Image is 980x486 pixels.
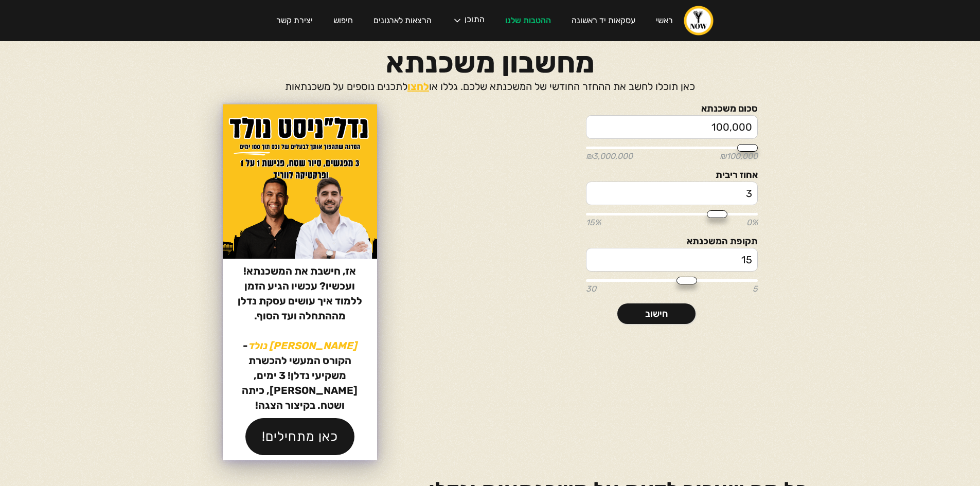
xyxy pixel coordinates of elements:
[363,6,442,35] a: הרצאות לארגונים
[586,104,757,113] label: סכום משכנתא
[223,264,377,413] p: אז, חישבת את המשכנתא! ועכשיו? עכשיו הגיע הזמן ללמוד איך עושים עסקת נדלן מההתחלה ועד הסוף. ‍ - הקו...
[442,5,495,36] div: התוכן
[586,285,596,293] span: 30
[617,303,696,324] a: חישוב
[285,79,695,94] p: כאן תוכלו לחשב את ההחזר החודשי של המשכנתא שלכם. גללו או לתכנים נוספים על משכנתאות
[720,152,758,160] span: ₪100,000
[683,5,714,36] a: home
[248,339,357,352] strong: [PERSON_NAME] נולד
[746,219,758,227] span: 0%
[465,15,485,26] div: התוכן
[561,6,646,35] a: עסקאות יד ראשונה
[266,6,323,35] a: יצירת קשר
[586,152,633,160] span: ₪3,000,000
[386,51,595,74] h1: מחשבון משכנתא
[586,237,757,245] label: תקופת המשכנתא
[586,171,757,179] label: אחוז ריבית
[323,6,363,35] a: חיפוש
[753,285,758,293] span: 5
[646,6,683,35] a: ראשי
[495,6,561,35] a: ההטבות שלנו
[586,219,601,227] span: 15%
[245,418,354,455] a: כאן מתחילים!
[407,80,429,93] a: לחצו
